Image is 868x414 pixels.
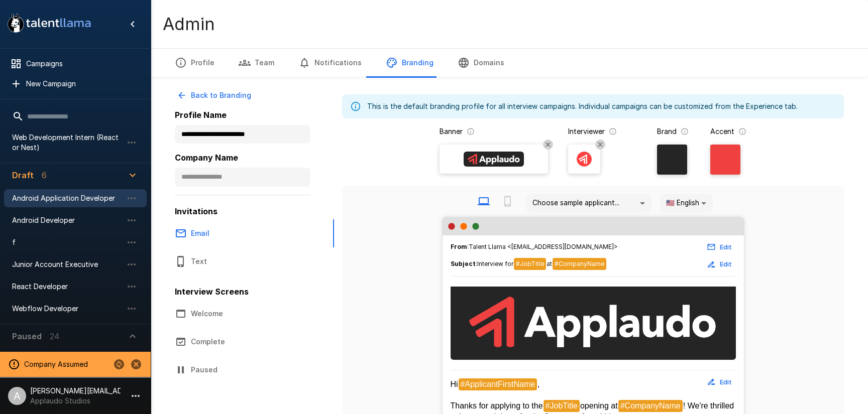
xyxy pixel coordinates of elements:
[163,300,334,328] button: Welcome
[710,126,734,136] p: Accent
[175,153,238,163] b: Company Name
[175,110,227,120] b: Profile Name
[580,401,618,410] span: opening at
[227,49,286,77] button: Team
[451,287,736,358] img: Talent Llama
[544,400,580,412] span: #JobTitle
[609,127,617,135] svg: The image that will show next to questions in your candidate interviews. It must be square and at...
[738,127,746,135] svg: The primary color for buttons in branded interviews and emails. It should be a color that complem...
[286,49,374,77] button: Notifications
[451,242,618,252] span: : Talent Llama <[EMAIL_ADDRESS][DOMAIN_NAME]>
[568,145,600,174] label: Remove Custom Interviewer
[543,140,553,150] button: Remove Custom Banner
[681,127,689,135] svg: The background color for branded interviews and emails. It should be a color that complements you...
[526,194,652,213] div: Choose sample applicant...
[163,328,334,356] button: Complete
[163,247,334,275] button: Text
[451,243,467,250] b: From
[477,260,513,267] span: Interview for
[595,140,605,150] button: Remove Custom Interviewer
[660,194,713,213] div: 🇺🇸 English
[467,127,475,135] svg: The banner version of your logo. Using your logo will enable customization of brand and accent co...
[451,380,458,388] span: Hi
[163,14,215,35] h4: Admin
[547,260,552,267] span: at
[568,126,605,136] p: Interviewer
[367,97,798,115] div: This is the default branding profile for all interview campaigns. Individual campaigns can be cus...
[514,258,546,270] span: #JobTitle
[163,356,334,384] button: Paused
[451,401,543,410] span: Thanks for applying to the
[163,49,227,77] button: Profile
[163,219,334,247] button: Email
[451,260,476,267] b: Subject
[704,256,736,272] button: Edit
[618,400,683,412] span: #CompanyName
[553,258,606,270] span: #CompanyName
[440,145,548,174] label: Banner LogoRemove Custom Banner
[704,239,736,255] button: Edit
[537,380,539,388] span: ,
[374,49,446,77] button: Branding
[451,258,607,270] span: :
[175,86,255,105] button: Back to Branding
[446,49,516,77] button: Domains
[459,378,537,390] span: #ApplicantFirstName
[704,374,736,390] button: Edit
[577,152,592,167] img: applaudo_avatar.png
[440,126,463,136] p: Banner
[657,126,677,136] p: Brand
[464,152,524,167] img: Banner Logo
